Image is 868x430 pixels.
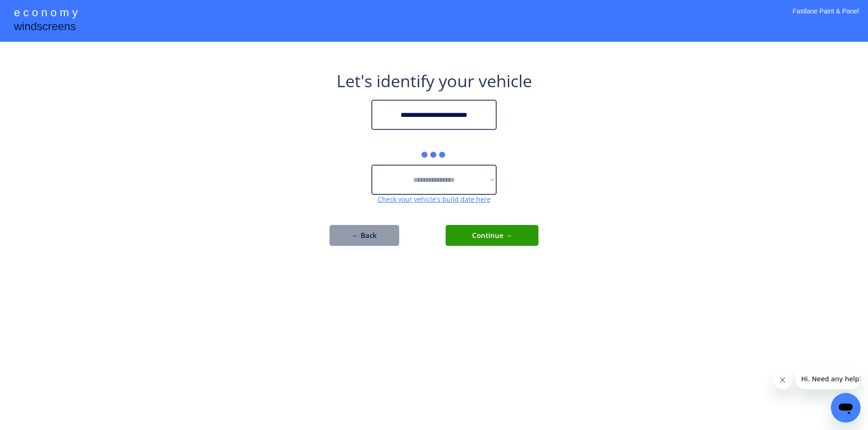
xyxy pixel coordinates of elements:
[6,6,67,14] span: Hi. Need any help?
[378,195,491,204] a: Check your vehicle's build date here
[330,225,399,246] button: ← Back
[773,371,792,389] iframe: Close message
[337,70,532,93] div: Let's identify your vehicle
[793,7,859,28] div: Fastlane Paint & Panel
[796,369,861,389] iframe: Message from company
[14,5,78,22] div: e c o n o m y
[831,393,861,423] iframe: Button to launch messaging window
[14,19,76,37] div: windscreens
[446,225,538,246] button: Continue →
